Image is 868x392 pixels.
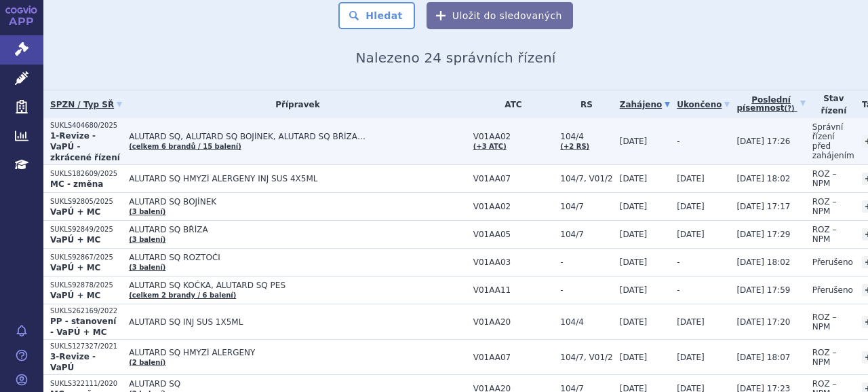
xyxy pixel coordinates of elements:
strong: MC - změna [50,179,103,189]
span: [DATE] [677,353,705,362]
span: V01AA07 [473,174,554,183]
span: V01AA02 [473,132,554,141]
span: ALUTARD SQ HMYZÍ ALERGENY INJ SUS 4X5ML [129,174,467,183]
span: ROZ – NPM [812,313,837,332]
a: (+3 ATC) [473,143,507,150]
span: ALUTARD SQ INJ SUS 1X5ML [129,317,467,327]
span: [DATE] 17:17 [736,202,790,211]
span: ROZ – NPM [812,348,837,367]
a: (3 balení) [129,264,165,271]
span: ALUTARD SQ HMYZÍ ALERGENY [129,348,467,357]
span: ALUTARD SQ KOČKA, ALUTARD SQ PES [129,281,467,290]
span: V01AA05 [473,230,554,239]
a: (3 balení) [129,236,165,243]
strong: VaPÚ + MC [50,235,100,245]
strong: 3-Revize - VaPÚ [50,352,96,372]
span: [DATE] [677,202,705,211]
span: [DATE] [677,317,705,327]
a: Zahájeno [620,95,670,114]
span: [DATE] [620,230,648,239]
a: (+2 RS) [560,143,589,150]
span: [DATE] 17:59 [736,285,790,295]
span: 104/7 [560,202,612,211]
span: [DATE] 18:02 [736,174,790,183]
span: 104/4 [560,132,612,141]
span: - [560,285,612,295]
span: [DATE] [620,317,648,327]
strong: 1-Revize - VaPÚ - zkrácené řízení [50,131,120,162]
span: 104/7, V01/2 [560,174,612,183]
span: Nalezeno 24 správních řízení [355,50,555,66]
strong: VaPÚ + MC [50,263,100,272]
span: [DATE] [620,137,648,146]
a: (3 balení) [129,208,165,215]
span: V01AA07 [473,353,554,362]
a: (2 balení) [129,359,165,366]
span: 104/7 [560,230,612,239]
span: 104/7, V01/2 [560,353,612,362]
p: SUKLS182609/2025 [50,169,122,179]
th: Přípravek [122,90,467,118]
p: SUKLS92849/2025 [50,225,122,234]
span: ROZ – NPM [812,197,837,216]
a: (celkem 6 brandů / 15 balení) [129,143,241,150]
p: SUKLS127327/2021 [50,342,122,351]
span: [DATE] [620,202,648,211]
span: [DATE] [677,174,705,183]
span: [DATE] [620,285,648,295]
span: [DATE] 17:26 [736,137,790,146]
span: - [560,257,612,267]
th: RS [553,90,612,118]
a: Poslednípísemnost(?) [736,90,805,118]
span: - [677,137,679,146]
a: Ukončeno [677,95,730,114]
p: SUKLS404680/2025 [50,121,122,130]
span: ALUTARD SQ [129,379,467,389]
button: Hledat [338,2,415,29]
p: SUKLS92867/2025 [50,253,122,262]
span: ALUTARD SQ, ALUTARD SQ BOJÍNEK, ALUTARD SQ BŘÍZA… [129,132,467,141]
span: V01AA02 [473,202,554,211]
span: Přerušeno [812,257,853,267]
span: [DATE] [620,257,648,267]
a: (celkem 2 brandy / 6 balení) [129,291,236,299]
p: SUKLS322111/2020 [50,379,122,389]
span: [DATE] 18:07 [736,353,790,362]
span: - [677,257,679,267]
span: Správní řízení před zahájením [812,122,854,160]
th: Stav řízení [806,90,855,118]
strong: PP - stanovení - VaPÚ + MC [50,317,116,337]
span: [DATE] [677,230,705,239]
p: SUKLS92805/2025 [50,197,122,207]
strong: VaPÚ + MC [50,207,100,217]
span: [DATE] [620,174,648,183]
span: V01AA03 [473,257,554,267]
span: V01AA11 [473,285,554,295]
span: [DATE] 17:29 [736,230,790,239]
span: [DATE] 17:20 [736,317,790,327]
strong: VaPÚ + MC [50,291,100,300]
th: ATC [467,90,554,118]
span: ALUTARD SQ BŘÍZA [129,225,467,234]
span: - [677,285,679,295]
p: SUKLS262169/2022 [50,306,122,316]
span: Přerušeno [812,285,853,295]
a: SPZN / Typ SŘ [50,95,122,114]
span: ROZ – NPM [812,225,837,244]
abbr: (?) [785,105,795,113]
span: ALUTARD SQ BOJÍNEK [129,197,467,207]
span: [DATE] [620,353,648,362]
span: ROZ – NPM [812,169,837,188]
span: V01AA20 [473,317,554,327]
span: 104/4 [560,317,612,327]
p: SUKLS92878/2025 [50,281,122,290]
button: Uložit do sledovaných [427,2,573,29]
span: [DATE] 18:02 [736,257,790,267]
span: ALUTARD SQ ROZTOČI [129,253,467,262]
